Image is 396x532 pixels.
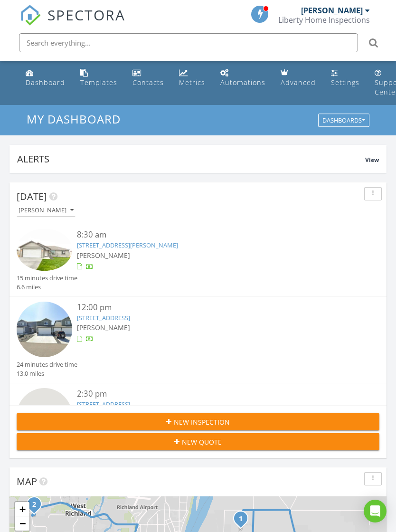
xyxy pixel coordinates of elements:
a: Zoom out [15,516,29,531]
a: 2:30 pm [STREET_ADDRESS] [PERSON_NAME] 29 minutes drive time 16.3 miles [17,388,379,465]
a: Zoom in [15,502,29,516]
div: 13.0 miles [17,369,77,378]
div: 15 minutes drive time [17,274,77,283]
div: 474 Bedrock Loop, West Richland, WA 99353 [34,504,40,510]
a: Advanced [277,65,320,92]
span: New Inspection [174,417,230,427]
a: Settings [327,65,363,92]
div: 24 minutes drive time [17,360,77,369]
a: Contacts [129,65,168,92]
button: New Quote [17,433,379,450]
div: 12:00 pm [77,302,349,313]
a: [STREET_ADDRESS] [77,400,130,408]
a: Templates [76,65,121,92]
span: My Dashboard [27,111,121,127]
input: Search everything... [19,33,358,52]
span: New Quote [182,437,222,447]
span: Map [17,475,37,488]
span: [PERSON_NAME] [77,251,130,260]
img: 9343808%2Fcover_photos%2FcpKqiRywhH92XLcdFl9Q%2Fsmall.jpg [17,229,72,271]
a: [STREET_ADDRESS] [77,313,130,322]
div: [PERSON_NAME] [19,207,74,214]
div: 2:30 pm [77,388,349,400]
a: Dashboard [22,65,69,92]
div: Automations [220,78,265,87]
a: 12:00 pm [STREET_ADDRESS] [PERSON_NAME] 24 minutes drive time 13.0 miles [17,302,379,378]
a: Metrics [175,65,209,92]
div: Settings [331,78,359,87]
div: Open Intercom Messenger [364,500,387,522]
div: 8:30 am [77,229,349,241]
a: [STREET_ADDRESS][PERSON_NAME] [77,241,178,249]
div: Advanced [281,78,316,87]
button: New Inspection [17,413,379,430]
span: SPECTORA [47,5,125,25]
a: 8:30 am [STREET_ADDRESS][PERSON_NAME] [PERSON_NAME] 15 minutes drive time 6.6 miles [17,229,379,292]
span: View [365,156,379,164]
div: Metrics [179,78,205,87]
div: Dashboards [322,117,365,124]
img: The Best Home Inspection Software - Spectora [20,5,41,26]
a: SPECTORA [20,13,125,33]
button: [PERSON_NAME] [17,204,75,217]
div: 6.6 miles [17,283,77,292]
div: Contacts [132,78,164,87]
button: Dashboards [318,114,369,127]
a: Automations (Basic) [217,65,269,92]
img: streetview [17,302,72,357]
span: [PERSON_NAME] [77,323,130,332]
span: [DATE] [17,190,47,203]
div: Dashboard [26,78,65,87]
div: [PERSON_NAME] [301,6,363,15]
img: streetview [17,388,72,444]
div: Alerts [17,152,365,165]
div: Templates [80,78,117,87]
i: 2 [32,502,36,508]
i: 1 [239,516,243,522]
div: 6810 Brooks Ave, Pasco, WA 99301 [241,518,246,524]
div: Liberty Home Inspections [278,15,370,25]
